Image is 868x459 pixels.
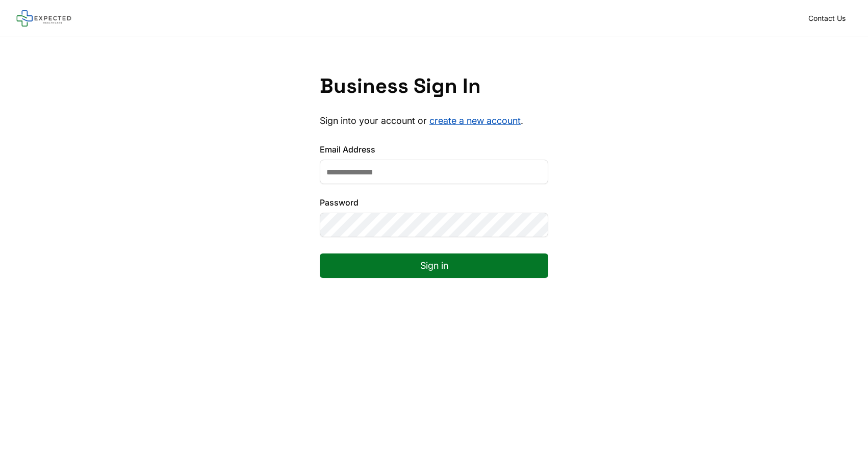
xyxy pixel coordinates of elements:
[429,115,521,126] a: create a new account
[320,74,548,98] h1: Business Sign In
[802,11,852,25] a: Contact Us
[320,253,548,278] button: Sign in
[320,143,548,156] label: Email Address
[320,115,548,127] p: Sign into your account or .
[320,196,548,209] label: Password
